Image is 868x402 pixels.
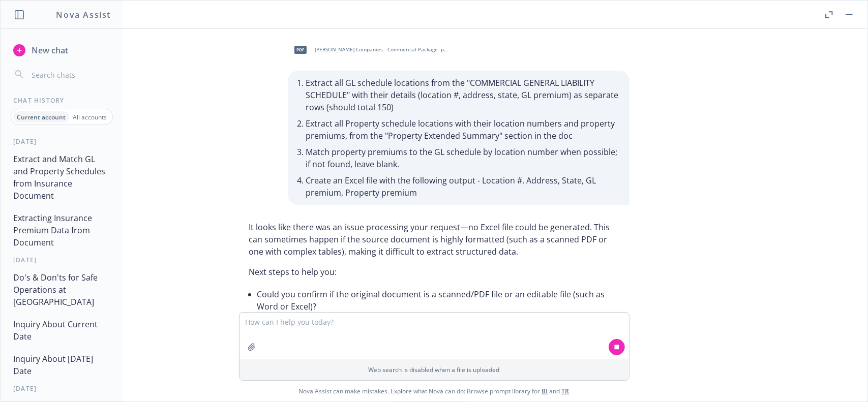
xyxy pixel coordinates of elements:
button: Inquiry About [DATE] Date [9,350,114,380]
li: Match property premiums to the GL schedule by location number when possible; if not found, leave ... [306,144,619,172]
input: Search chats [29,68,110,82]
li: Extract all GL schedule locations from the "COMMERCIAL GENERAL LIABILITY SCHEDULE" with their det... [306,75,619,115]
p: Current account [17,113,66,121]
button: Extract and Match GL and Property Schedules from Insurance Document [9,150,114,205]
div: [DATE] [1,256,123,264]
p: All accounts [73,113,107,121]
li: Extract all Property schedule locations with their location numbers and property premiums, from t... [306,115,619,144]
button: Inquiry About Current Date [9,315,114,346]
span: New chat [29,44,68,56]
li: Could you confirm if the original document is a scanned/PDF file or an editable file (such as Wor... [257,286,619,315]
li: Create an Excel file with the following output - Location #, Address, State, GL premium, Property... [306,172,619,201]
button: Do's & Don'ts for Safe Operations at [GEOGRAPHIC_DATA] [9,268,114,311]
p: Web search is disabled when a file is uploaded [246,365,623,374]
div: pdf[PERSON_NAME] Companies - Commercial Package .pdf [288,37,451,63]
p: It looks like there was an issue processing your request—no Excel file could be generated. This c... [249,221,619,258]
span: pdf [294,46,307,53]
div: [DATE] [1,384,123,393]
div: [DATE] [1,137,123,146]
span: Nova Assist can make mistakes. Explore what Nova can do: Browse prompt library for and [5,381,863,401]
button: Extracting Insurance Premium Data from Document [9,209,114,252]
div: Chat History [1,96,123,105]
a: TR [562,387,570,395]
span: [PERSON_NAME] Companies - Commercial Package .pdf [315,46,448,53]
h1: Nova Assist [56,9,111,21]
button: New chat [9,41,114,59]
p: Next steps to help you: [249,266,619,278]
a: BI [542,387,548,395]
